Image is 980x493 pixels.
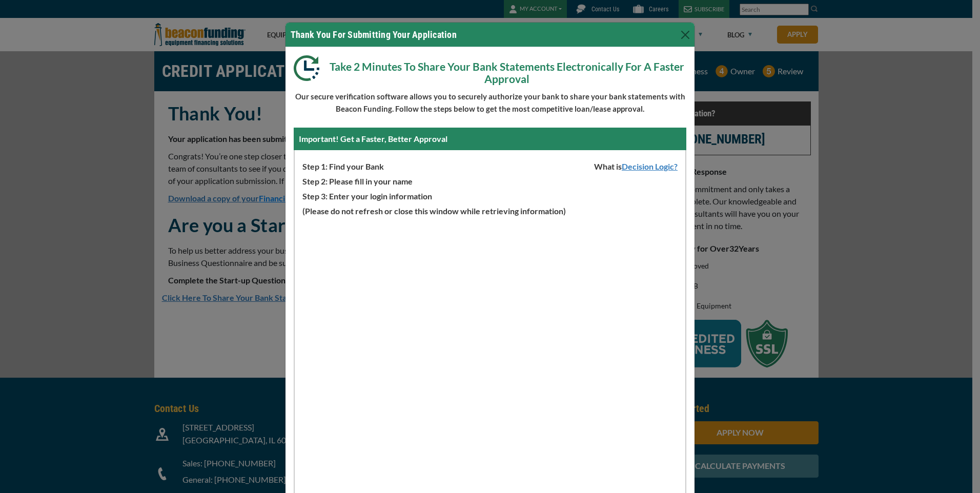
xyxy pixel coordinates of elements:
span: Step 1: Find your Bank [295,158,384,173]
h4: Thank You For Submitting Your Application [291,28,457,42]
img: Modal DL Clock [294,55,327,81]
button: Close [677,27,693,43]
p: Step 3: Enter your login information [295,188,685,202]
p: Our secure verification software allows you to securely authorize your bank to share your bank st... [294,90,686,115]
p: Take 2 Minutes To Share Your Bank Statements Electronically For A Faster Approval [294,55,686,85]
a: Decision Logic? [622,161,685,171]
p: (Please do not refresh or close this window while retrieving information) [295,202,685,217]
span: What is [586,158,685,173]
p: Step 2: Please fill in your name [295,173,685,188]
div: Important! Get a Faster, Better Approval [294,128,686,150]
